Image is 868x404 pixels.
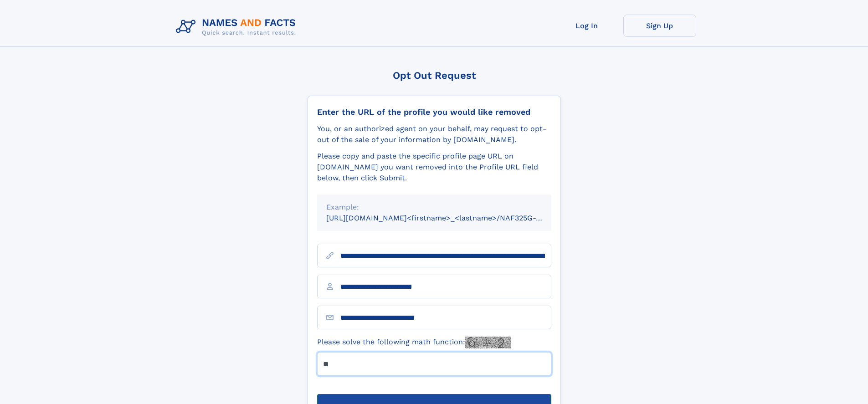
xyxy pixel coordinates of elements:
a: Sign Up [623,15,696,37]
small: [URL][DOMAIN_NAME]<firstname>_<lastname>/NAF325G-xxxxxxxx [326,214,569,222]
a: Log In [550,15,623,37]
div: Example: [326,202,542,213]
div: Opt Out Request [308,70,561,81]
div: You, or an authorized agent on your behalf, may request to opt-out of the sale of your informatio... [317,123,551,145]
img: Logo Names and Facts [172,15,303,39]
label: Please solve the following math function: [317,337,511,348]
div: Please copy and paste the specific profile page URL on [DOMAIN_NAME] you want removed into the Pr... [317,151,551,184]
div: Enter the URL of the profile you would like removed [317,107,551,117]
